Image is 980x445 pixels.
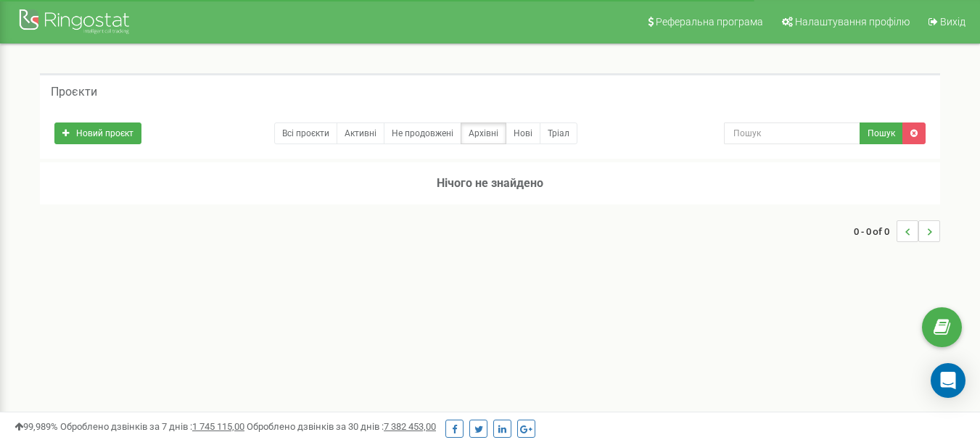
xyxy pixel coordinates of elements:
a: Новий проєкт [54,122,141,144]
span: 99,989% [15,421,58,432]
a: Активні [337,122,384,144]
u: 7 382 453,00 [384,421,436,432]
span: 0 - 0 of 0 [854,220,897,242]
a: Не продовжені [384,122,461,144]
span: Вихід [940,16,965,28]
button: Пошук [860,122,903,144]
a: Нові [506,122,540,144]
a: Всі проєкти [274,122,337,144]
nav: ... [854,206,940,257]
h5: Проєкти [51,86,97,99]
a: Тріал [540,122,577,144]
div: Open Intercom Messenger [931,363,965,398]
span: Оброблено дзвінків за 7 днів : [60,421,244,432]
span: Реферальна програма [656,16,763,28]
u: 1 745 115,00 [192,421,244,432]
h3: Нічого не знайдено [40,162,940,204]
span: Налаштування профілю [795,16,910,28]
span: Оброблено дзвінків за 30 днів : [247,421,436,432]
input: Пошук [724,122,860,144]
a: Архівні [461,122,506,144]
